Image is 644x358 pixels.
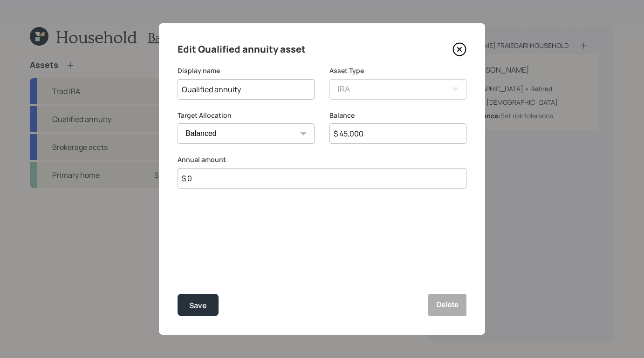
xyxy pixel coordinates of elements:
[178,294,219,316] button: Save
[178,111,315,120] label: Target Allocation
[178,66,315,75] label: Display name
[428,294,466,316] button: Delete
[189,299,207,312] div: Save
[178,155,466,164] label: Annual amount
[329,111,466,120] label: Balance
[178,42,306,57] h4: Edit Qualified annuity asset
[329,66,466,75] label: Asset Type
